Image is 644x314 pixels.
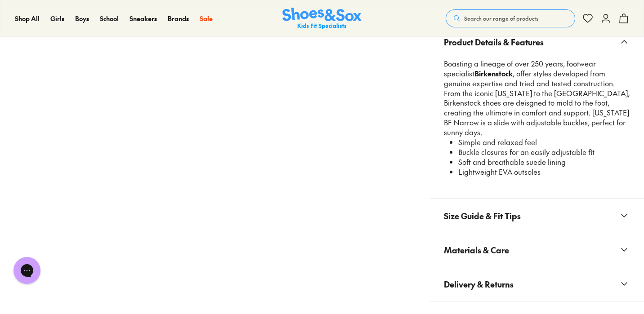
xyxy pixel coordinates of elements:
[9,254,45,287] iframe: Gorgias live chat messenger
[429,267,644,301] button: Delivery & Returns
[458,157,630,167] li: Soft and breathable suede lining
[130,14,157,23] a: Sneakers
[464,14,538,22] span: Search our range of products
[474,68,513,78] strong: Birkenstock
[446,9,575,27] button: Search our range of products
[444,271,514,297] span: Delivery & Returns
[50,14,64,23] a: Girls
[444,59,630,137] p: Boasting a lineage of over 250 years, footwear specialist , offer styles developed from genuine e...
[444,29,544,55] span: Product Details & Features
[200,14,213,23] a: Sale
[15,14,40,23] a: Shop All
[168,14,189,23] a: Brands
[282,8,362,30] img: SNS_Logo_Responsive.svg
[282,8,362,30] a: Shoes & Sox
[458,167,630,177] li: Lightweight EVA outsoles
[458,147,630,157] li: Buckle closures for an easily adjustable fit
[429,25,644,59] button: Product Details & Features
[444,237,509,263] span: Materials & Care
[429,233,644,267] button: Materials & Care
[458,137,630,147] li: Simple and relaxed feel
[429,199,644,233] button: Size Guide & Fit Tips
[444,203,521,229] span: Size Guide & Fit Tips
[75,14,89,23] a: Boys
[100,14,119,23] a: School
